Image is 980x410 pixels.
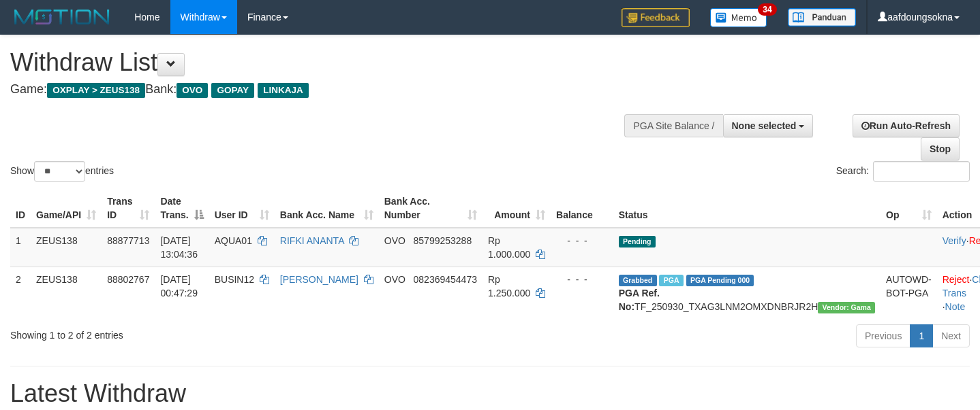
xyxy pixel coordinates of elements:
td: 1 [10,228,31,267]
input: Search: [873,161,970,182]
img: Button%20Memo.svg [710,8,767,27]
span: Rp 1.250.000 [488,274,530,298]
span: LINKAJA [258,83,309,98]
th: Balance [551,189,613,228]
a: Verify [943,235,966,246]
a: Reject [943,274,970,285]
span: PGA Pending [686,275,754,286]
div: - - - [556,273,608,286]
img: Feedback.jpg [622,8,690,27]
img: panduan.png [788,8,856,27]
th: Game/API: activate to sort column ascending [31,189,102,228]
th: Bank Acc. Name: activate to sort column ascending [275,189,379,228]
td: 2 [10,267,31,319]
a: Next [932,324,970,347]
span: Rp 1.000.000 [488,235,530,260]
span: OVO [384,274,405,285]
button: None selected [723,114,814,137]
span: OVO [384,235,405,246]
th: User ID: activate to sort column ascending [209,189,275,228]
span: None selected [732,120,797,131]
span: [DATE] 13:04:36 [160,235,198,260]
a: Stop [921,137,960,160]
span: Grabbed [619,275,657,286]
select: Showentries [34,161,85,182]
div: - - - [556,234,608,247]
span: Copy 85799253288 to clipboard [414,235,472,246]
th: Amount: activate to sort column ascending [483,189,551,228]
span: 34 [758,3,776,16]
label: Search: [836,161,970,182]
span: BUSIN12 [215,274,254,285]
span: Copy 082369454473 to clipboard [414,274,477,285]
td: AUTOWD-BOT-PGA [881,267,937,319]
a: 1 [910,324,933,347]
span: GOPAY [211,83,254,98]
th: Date Trans.: activate to sort column descending [155,189,209,228]
span: [DATE] 00:47:29 [160,274,198,298]
a: RIFKI ANANTA [280,235,344,246]
td: TF_250930_TXAG3LNM2OMXDNBRJR2H [613,267,881,319]
th: Op: activate to sort column ascending [881,189,937,228]
span: 88802767 [107,274,149,285]
div: PGA Site Balance / [624,114,722,137]
td: ZEUS138 [31,267,102,319]
th: Bank Acc. Number: activate to sort column ascending [379,189,483,228]
td: ZEUS138 [31,228,102,267]
a: [PERSON_NAME] [280,274,358,285]
h1: Latest Withdraw [10,380,970,407]
h4: Game: Bank: [10,83,640,97]
span: 88877713 [107,235,149,246]
th: Trans ID: activate to sort column ascending [102,189,155,228]
span: OXPLAY > ZEUS138 [47,83,145,98]
a: Note [945,301,966,312]
span: Vendor URL: https://trx31.1velocity.biz [818,302,875,313]
span: OVO [177,83,208,98]
h1: Withdraw List [10,49,640,76]
span: Pending [619,236,656,247]
a: Run Auto-Refresh [853,114,960,137]
span: AQUA01 [215,235,252,246]
b: PGA Ref. No: [619,288,660,312]
img: MOTION_logo.png [10,7,114,27]
a: Previous [856,324,910,347]
span: Marked by aafsreyleap [659,275,683,286]
th: ID [10,189,31,228]
div: Showing 1 to 2 of 2 entries [10,323,398,342]
th: Status [613,189,881,228]
label: Show entries [10,161,114,182]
